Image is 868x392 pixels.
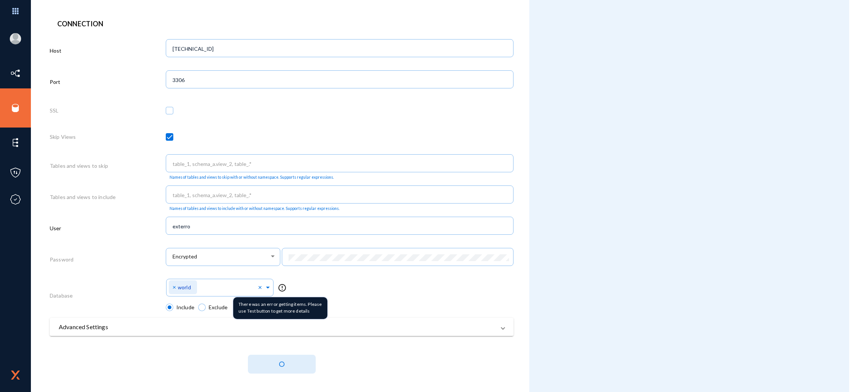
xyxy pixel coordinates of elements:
[50,224,61,232] label: User
[50,255,73,263] label: Password
[173,283,178,290] span: ×
[50,193,116,201] label: Tables and views to include
[50,133,76,141] label: Skip Views
[10,68,21,79] img: icon-inventory.svg
[173,192,509,199] input: table_1, schema_a.view_2, table_.*
[173,161,509,167] input: table_1, schema_a.view_2, table_.*
[50,47,62,55] label: Host
[50,292,73,299] label: Database
[50,78,61,86] label: Port
[59,322,495,331] mat-panel-title: Advanced Settings
[170,206,339,211] mat-hint: Names of tables and views to include with or without namespace. Supports regular expressions.
[258,284,264,292] span: Clear all
[4,3,27,19] img: app launcher
[178,284,191,290] span: world
[10,137,21,148] img: icon-elements.svg
[278,283,287,292] mat-icon: error_outline
[206,303,228,311] span: Exclude
[50,318,513,336] mat-expansion-panel-header: Advanced Settings
[173,254,197,260] span: Encrypted
[233,297,327,319] div: There was an error getting items. Please use Test button to get more details
[170,175,334,180] mat-hint: Names of tables and views to skip with or without namespace. Supports regular expressions.
[173,303,194,311] span: Include
[50,106,58,114] label: SSL
[10,194,21,205] img: icon-compliance.svg
[10,33,21,44] img: blank-profile-picture.png
[50,162,108,170] label: Tables and views to skip
[10,167,21,178] img: icon-policies.svg
[10,102,21,114] img: icon-sources.svg
[57,19,506,29] header: Connection
[173,77,509,84] input: 3306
